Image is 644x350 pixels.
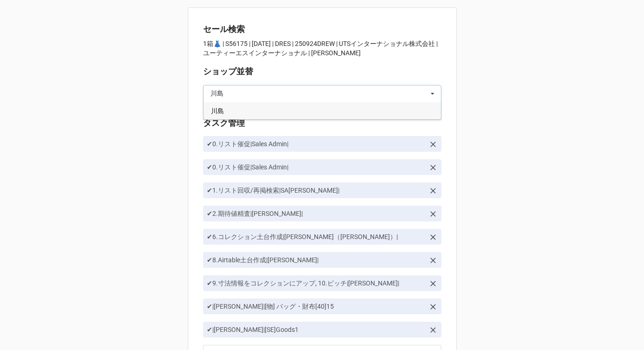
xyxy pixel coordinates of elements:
[203,117,245,130] label: タスク管理
[211,107,224,115] span: 川島
[207,302,425,311] p: ✔︎|[PERSON_NAME]|[物] バッグ・財布[40]15
[207,255,425,265] p: ✔︎8.Airtable土台作成|[PERSON_NAME]|
[207,279,425,288] p: ✔︎9.寸法情報をコレクションにアップ, 10.ピッチ|[PERSON_NAME]|
[203,24,245,34] b: セール検索
[207,325,425,334] p: ✔︎|[PERSON_NAME]|[SE]Goods1
[207,186,425,195] p: ✔︎1.リスト回収/再掲検索|SA[PERSON_NAME]|
[203,39,441,58] p: 1箱👗 | S56175 | [DATE] | DRES | 250924DREW | UTSインターナショナル株式会社 | ユーティーエスインターナショナル | [PERSON_NAME]
[207,209,425,218] p: ✔︎2.期待値精査|[PERSON_NAME]|
[207,162,425,172] p: ✔︎0.リスト催促|Sales Admin|
[203,65,253,78] label: ショップ並替
[207,232,425,241] p: ✔︎6.コレクション土台作成|[PERSON_NAME]（[PERSON_NAME]）|
[207,139,425,149] p: ✔︎0.リスト催促|Sales Admin|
